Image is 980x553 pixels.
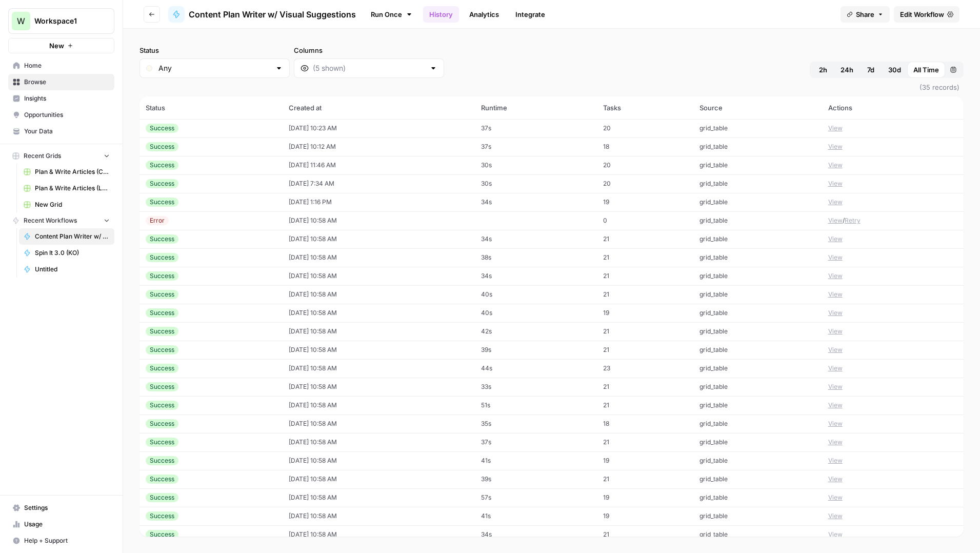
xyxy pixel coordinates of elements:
td: 21 [597,470,693,488]
div: Success [146,475,178,484]
td: grid_table [693,267,822,285]
div: Success [146,382,178,391]
td: 18 [597,414,693,433]
td: 18 [597,137,693,156]
span: Home [24,61,110,70]
button: New [8,38,114,53]
button: View [828,290,843,299]
span: Insights [24,94,110,103]
a: Integrate [509,6,551,23]
td: 34s [475,267,597,285]
td: / [822,211,964,230]
td: 19 [597,193,693,211]
td: [DATE] 10:58 AM [283,451,475,470]
a: New Grid [19,196,114,213]
td: grid_table [693,304,822,322]
td: [DATE] 10:58 AM [283,322,475,341]
div: Success [146,271,178,281]
button: Recent Grids [8,148,114,164]
td: 37s [475,433,597,451]
td: 39s [475,341,597,359]
button: Recent Workflows [8,213,114,228]
td: [DATE] 11:46 AM [283,156,475,174]
button: View [828,456,843,465]
button: Help + Support [8,532,114,549]
button: View [828,161,843,170]
button: View [828,530,843,539]
div: Success [146,419,178,428]
label: Columns [294,45,444,55]
td: [DATE] 10:58 AM [283,267,475,285]
div: Success [146,124,178,133]
a: Plan & Write Articles (LUSPS) [19,180,114,196]
div: Success [146,161,178,170]
td: 20 [597,119,693,137]
span: Opportunities [24,110,110,120]
td: grid_table [693,378,822,396]
td: grid_table [693,211,822,230]
td: 21 [597,285,693,304]
button: View [828,401,843,410]
a: Insights [8,90,114,107]
button: Retry [845,216,861,225]
input: Any [158,63,271,73]
span: (35 records) [139,78,964,96]
td: [DATE] 1:16 PM [283,193,475,211]
th: Status [139,96,283,119]
span: Share [856,9,874,19]
button: 7d [859,62,882,78]
a: Content Plan Writer w/ Visual Suggestions [19,228,114,245]
div: Success [146,511,178,521]
td: grid_table [693,396,822,414]
td: 30s [475,174,597,193]
td: grid_table [693,414,822,433]
div: Success [146,253,178,262]
span: 2h [819,65,827,75]
td: 35s [475,414,597,433]
td: [DATE] 10:58 AM [283,433,475,451]
a: Run Once [364,6,419,23]
span: New [49,41,64,51]
td: 37s [475,137,597,156]
button: 2h [812,62,834,78]
td: 33s [475,378,597,396]
a: Spin It 3.0 (KO) [19,245,114,261]
td: 21 [597,433,693,451]
button: View [828,216,843,225]
button: View [828,124,843,133]
span: Help + Support [24,536,110,545]
td: 39s [475,470,597,488]
td: 20 [597,156,693,174]
th: Actions [822,96,964,119]
span: Workspace1 [34,16,96,26]
td: 19 [597,304,693,322]
button: 24h [834,62,859,78]
td: [DATE] 10:58 AM [283,285,475,304]
td: grid_table [693,451,822,470]
button: View [828,327,843,336]
td: grid_table [693,193,822,211]
td: 34s [475,230,597,248]
td: 21 [597,525,693,544]
td: 44s [475,359,597,378]
span: Recent Grids [24,151,61,161]
span: W [17,15,25,27]
th: Source [693,96,822,119]
button: View [828,197,843,207]
td: 34s [475,525,597,544]
span: Untitled [35,265,110,274]
td: grid_table [693,433,822,451]
button: View [828,511,843,521]
button: Share [841,6,890,23]
td: 38s [475,248,597,267]
a: Usage [8,516,114,532]
div: Success [146,308,178,318]
td: [DATE] 10:58 AM [283,378,475,396]
td: 21 [597,267,693,285]
td: 20 [597,174,693,193]
td: grid_table [693,230,822,248]
a: Browse [8,74,114,90]
button: View [828,142,843,151]
td: grid_table [693,525,822,544]
td: grid_table [693,507,822,525]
